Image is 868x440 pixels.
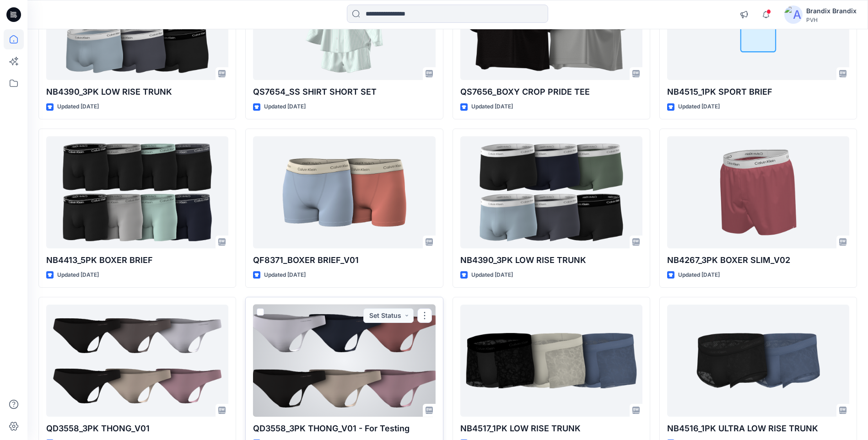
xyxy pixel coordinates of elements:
p: NB4517_1PK LOW RISE TRUNK [460,422,642,435]
a: NB4267_3PK BOXER SLIM_V02 [667,136,849,248]
p: Updated [DATE] [678,102,720,112]
p: NB4515_1PK SPORT BRIEF [667,86,849,98]
p: QS7656_BOXY CROP PRIDE TEE [460,86,642,98]
p: Updated [DATE] [678,270,720,280]
p: NB4390_3PK LOW RISE TRUNK [46,86,228,98]
a: NB4517_1PK LOW RISE TRUNK [460,305,642,417]
p: Updated [DATE] [471,102,513,112]
p: NB4390_3PK LOW RISE TRUNK [460,254,642,267]
img: avatar [784,5,803,24]
p: NB4413_5PK BOXER BRIEF [46,254,228,267]
a: NB4390_3PK LOW RISE TRUNK [460,136,642,248]
p: NB4267_3PK BOXER SLIM_V02 [667,254,849,267]
p: Updated [DATE] [471,270,513,280]
a: QD3558_3PK THONG_V01 [46,305,228,417]
div: PVH [806,16,857,23]
p: QS7654_SS SHIRT SHORT SET [253,86,435,98]
p: Updated [DATE] [57,270,99,280]
a: NB4516_1PK ULTRA LOW RISE TRUNK [667,305,849,417]
a: QF8371_BOXER BRIEF_V01 [253,136,435,248]
a: NB4413_5PK BOXER BRIEF [46,136,228,248]
a: QD3558_3PK THONG_V01 - For Testing [253,305,435,417]
p: QF8371_BOXER BRIEF_V01 [253,254,435,267]
p: QD3558_3PK THONG_V01 [46,422,228,435]
p: Updated [DATE] [57,102,99,112]
p: QD3558_3PK THONG_V01 - For Testing [253,422,435,435]
p: NB4516_1PK ULTRA LOW RISE TRUNK [667,422,849,435]
p: Updated [DATE] [264,102,306,112]
p: Updated [DATE] [264,270,306,280]
div: Brandix Brandix [806,5,857,16]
